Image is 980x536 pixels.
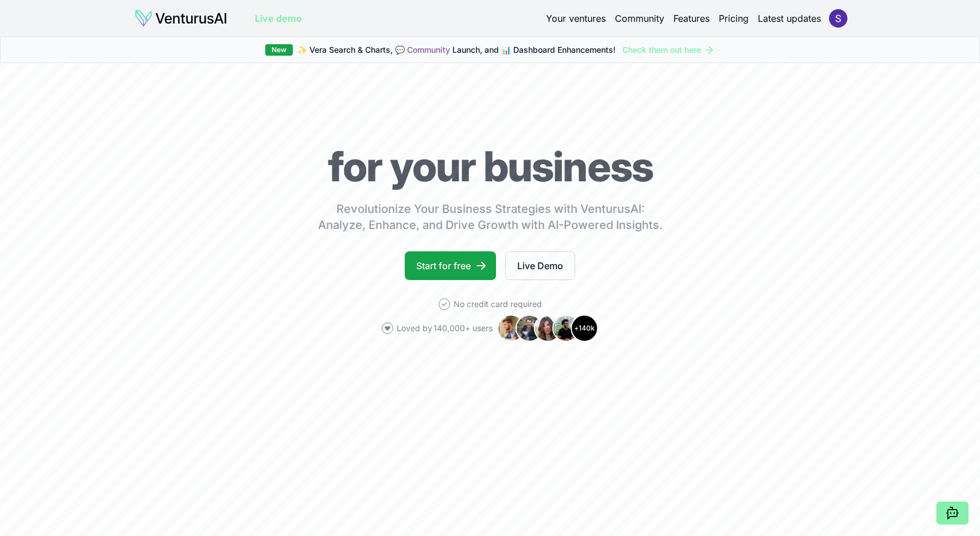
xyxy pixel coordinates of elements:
img: Avatar 2 [516,314,543,342]
a: Pricing [719,11,749,25]
a: Start for free [405,251,496,280]
a: Check them out here [622,44,715,56]
a: Your ventures [546,11,606,25]
a: Community [615,11,664,25]
img: Avatar 3 [534,314,561,342]
img: Avatar 4 [552,314,580,342]
img: logo [134,9,227,28]
a: Live demo [255,11,302,25]
a: Live Demo [505,251,575,280]
a: Latest updates [758,11,821,25]
span: ✨ Vera Search & Charts, 💬 Launch, and 📊 Dashboard Enhancements! [297,44,615,56]
img: ACg8ocIefbiTq-MOXrHjtsw3rUMoXM2cTaB6Y4wv77H3Dyd_Xt46pg=s96-c [829,9,847,28]
img: Avatar 1 [497,314,525,342]
a: Community [407,45,450,55]
a: Features [673,11,710,25]
div: New [265,44,293,56]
